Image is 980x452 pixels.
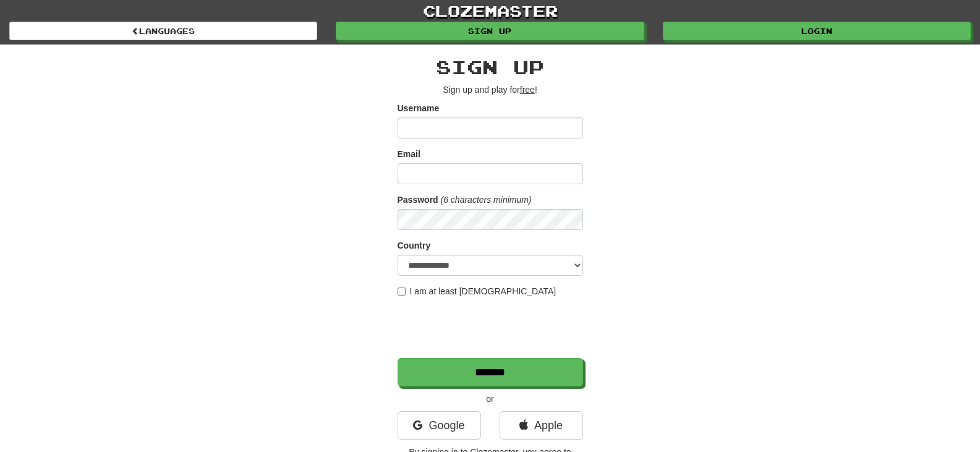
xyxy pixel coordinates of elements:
label: Email [398,148,420,160]
label: I am at least [DEMOGRAPHIC_DATA] [398,285,556,297]
a: Google [398,411,481,440]
a: Apple [500,411,583,440]
label: Country [398,239,431,252]
p: Sign up and play for ! [398,83,583,96]
h2: Sign up [398,57,583,77]
label: Password [398,194,438,206]
p: or [398,393,583,405]
a: Login [663,22,971,40]
em: (6 characters minimum) [441,195,532,205]
label: Username [398,102,440,114]
input: I am at least [DEMOGRAPHIC_DATA] [398,288,406,296]
a: Languages [9,22,317,40]
iframe: reCAPTCHA [398,304,586,352]
a: Sign up [336,22,644,40]
u: free [520,85,535,95]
